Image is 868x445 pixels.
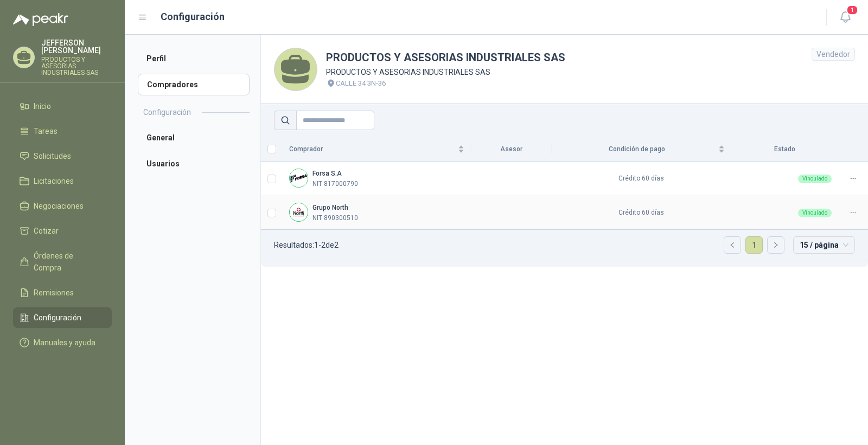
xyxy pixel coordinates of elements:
[138,48,250,69] a: Perfil
[768,237,784,253] button: right
[34,337,95,349] span: Manuales y ayuda
[34,287,74,299] span: Remisiones
[798,175,832,183] div: Vinculado
[846,5,858,15] span: 1
[835,8,855,27] button: 1
[13,282,112,303] a: Remisiones
[34,100,51,112] span: Inicio
[13,196,112,216] a: Negociaciones
[290,203,308,221] img: Company Logo
[724,236,741,254] li: Página anterior
[745,236,763,254] li: 1
[336,78,386,89] p: CALLE 34 3N-36
[274,241,339,249] p: Resultados: 1 - 2 de 2
[312,204,348,211] b: Grupo North
[326,49,565,66] h1: PRODUCTOS Y ASESORIAS INDUSTRIALES SAS
[283,137,471,162] th: Comprador
[326,66,565,78] p: PRODUCTOS Y ASESORIAS INDUSTRIALES SAS
[13,121,112,141] a: Tareas
[800,237,848,253] span: 15 / página
[138,127,250,149] a: General
[143,106,191,118] h2: Configuración
[289,144,456,154] span: Comprador
[471,137,552,162] th: Asesor
[13,307,112,328] a: Configuración
[731,137,838,162] th: Estado
[773,242,779,248] span: right
[558,144,716,154] span: Condición de pago
[13,221,112,241] a: Cotizar
[13,171,112,191] a: Licitaciones
[798,209,832,217] div: Vinculado
[793,236,855,254] div: tamaño de página
[552,196,731,230] td: Crédito 60 días
[552,137,731,162] th: Condición de pago
[34,312,81,324] span: Configuración
[13,96,112,117] a: Inicio
[13,13,68,26] img: Logo peakr
[34,225,59,237] span: Cotizar
[729,242,736,248] span: left
[138,74,250,95] a: Compradores
[138,153,250,175] a: Usuarios
[161,9,225,24] h1: Configuración
[13,246,112,278] a: Órdenes de Compra
[34,200,84,212] span: Negociaciones
[34,250,101,274] span: Órdenes de Compra
[34,150,71,162] span: Solicitudes
[812,48,855,61] div: Vendedor
[41,56,112,76] p: PRODUCTOS Y ASESORIAS INDUSTRIALES SAS
[13,332,112,353] a: Manuales y ayuda
[13,146,112,166] a: Solicitudes
[34,125,58,137] span: Tareas
[767,236,784,254] li: Página siguiente
[746,237,762,253] a: 1
[41,39,112,54] p: JEFFERSON [PERSON_NAME]
[290,169,308,187] img: Company Logo
[552,162,731,196] td: Crédito 60 días
[312,213,358,223] p: NIT 890300510
[312,179,358,189] p: NIT 817000790
[724,237,741,253] button: left
[312,170,342,177] b: Forsa S.A
[34,175,74,187] span: Licitaciones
